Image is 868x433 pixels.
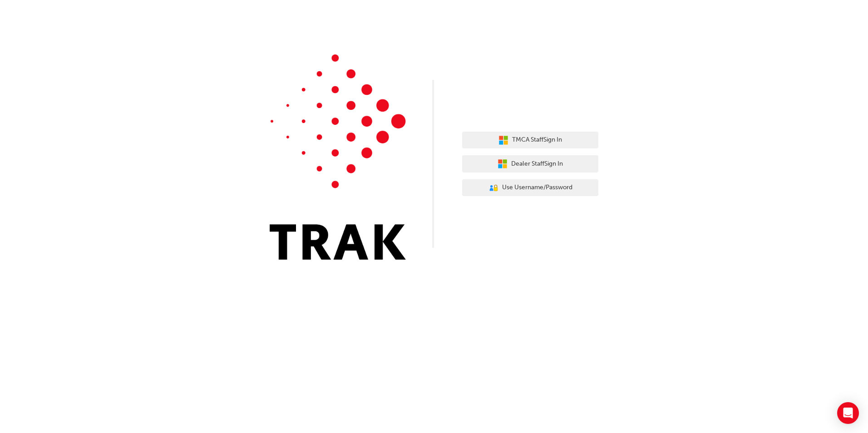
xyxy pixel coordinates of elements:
div: Open Intercom Messenger [837,402,859,424]
button: Use Username/Password [462,179,598,197]
span: Dealer Staff Sign In [511,159,563,169]
span: TMCA Staff Sign In [512,135,562,145]
button: Dealer StaffSign In [462,155,598,172]
span: Use Username/Password [502,182,572,193]
img: Trak [270,54,406,260]
button: TMCA StaffSign In [462,132,598,149]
